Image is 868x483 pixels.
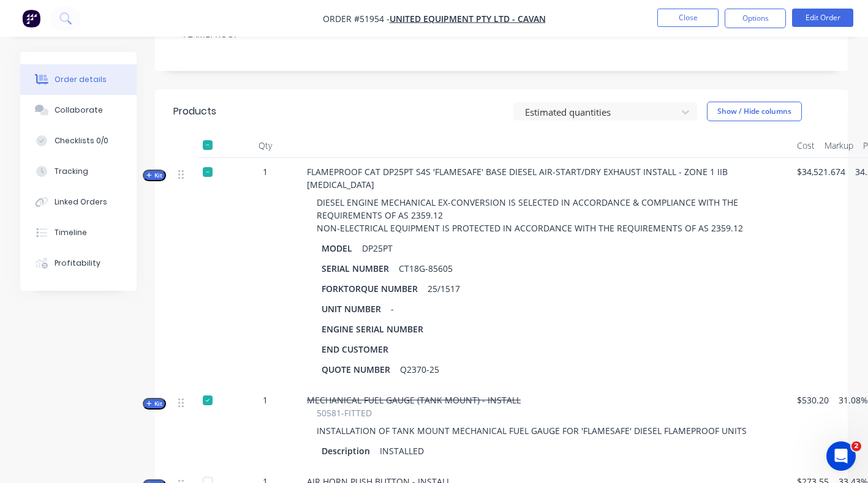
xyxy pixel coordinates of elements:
[20,95,137,125] button: Collaborate
[395,361,444,378] div: Q2370-25
[22,9,40,28] img: Factory
[657,9,719,27] button: Close
[826,441,856,471] iframe: Intercom live chat
[707,102,802,121] button: Show / Hide columns
[55,166,88,177] div: Tracking
[263,394,268,406] span: 1
[317,197,743,234] span: DIESEL ENGINE MECHANICAL EX-CONVERSION IS SELECTED IN ACCORDANCE & COMPLIANCE WITH THE REQUIREMEN...
[317,425,747,436] span: INSTALLATION OF TANK MOUNT MECHANICAL FUEL GAUGE FOR 'FLAMESAFE' DIESEL FLAMEPROOF UNITS
[55,258,100,269] div: Profitability
[394,260,458,277] div: CT18G-85605
[792,133,820,158] div: Cost
[386,300,399,318] div: -
[792,9,853,27] button: Edit Order
[307,394,521,406] span: MECHANICAL FUEL GAUGE (TANK MOUNT) - INSTALL
[725,9,786,28] button: Options
[143,398,166,410] button: Kit
[20,64,137,95] button: Order details
[55,197,107,208] div: Linked Orders
[20,248,137,279] button: Profitability
[263,165,268,178] span: 1
[55,74,107,85] div: Order details
[820,133,858,158] div: Markup
[357,239,398,257] div: DP25PT
[55,135,108,146] div: Checklists 0/0
[323,13,390,24] span: Order #51954 -
[143,170,166,181] button: Kit
[851,441,861,451] span: 2
[322,442,375,460] div: Description
[20,125,137,156] button: Checklists 0/0
[375,442,429,460] div: INSTALLED
[322,239,357,257] div: MODEL
[228,133,302,158] div: Qty
[307,166,730,190] span: FLAMEPROOF CAT DP25PT S4S 'FLAMESAFE' BASE DIESEL AIR-START/DRY EXHAUST INSTALL - ZONE 1 IIB [MED...
[317,406,372,419] span: 50581-FITTED
[173,104,216,119] div: Products
[797,394,829,406] span: $530.20
[146,171,162,180] span: Kit
[146,399,162,408] span: Kit
[20,217,137,248] button: Timeline
[322,260,394,277] div: SERIAL NUMBER
[322,280,423,298] div: FORKTORQUE NUMBER
[839,394,868,406] span: 31.08%
[20,187,137,217] button: Linked Orders
[55,105,103,116] div: Collaborate
[322,361,395,378] div: QUOTE NUMBER
[390,13,546,24] a: UNITED EQUIPMENT PTY LTD - CAVAN
[322,340,393,358] div: END CUSTOMER
[55,227,87,238] div: Timeline
[797,165,845,178] span: $34,521.674
[322,320,428,338] div: ENGINE SERIAL NUMBER
[20,156,137,187] button: Tracking
[322,300,386,318] div: UNIT NUMBER
[423,280,465,298] div: 25/1517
